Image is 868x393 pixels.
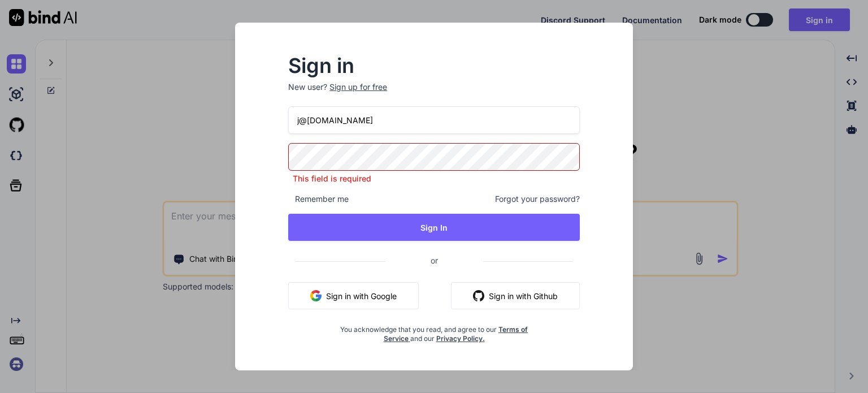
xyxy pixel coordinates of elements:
img: github [473,290,484,301]
button: Sign in with Google [288,282,419,309]
span: Remember me [288,193,349,205]
p: New user? [288,81,580,106]
p: This field is required [288,173,580,184]
input: Login or Email [288,106,580,134]
a: Terms of Service [384,325,528,343]
img: google [310,290,322,301]
span: Forgot your password? [495,193,580,205]
div: You acknowledge that you read, and agree to our and our [337,318,531,343]
button: Sign In [288,214,580,241]
button: Sign in with Github [451,282,580,309]
span: or [385,247,483,274]
h2: Sign in [288,57,580,75]
div: Sign up for free [329,81,387,93]
a: Privacy Policy. [436,334,485,343]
